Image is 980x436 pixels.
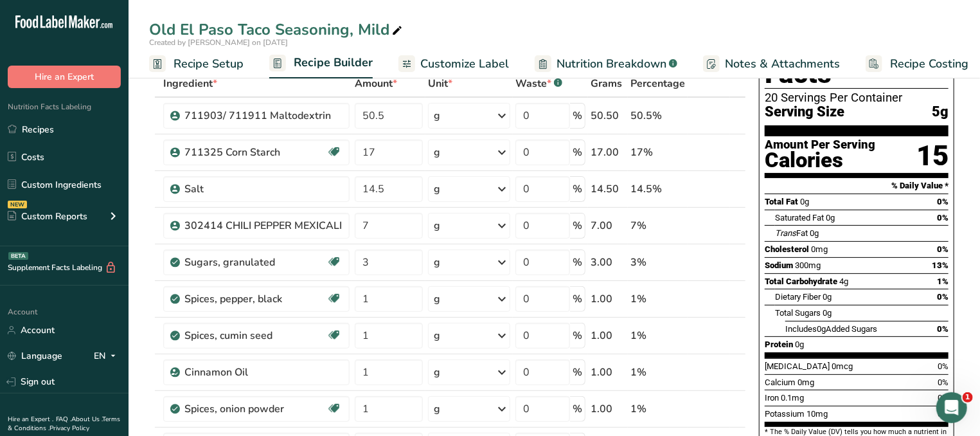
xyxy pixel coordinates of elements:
[775,228,808,238] span: Fat
[800,197,809,206] span: 0g
[916,139,949,173] div: 15
[434,181,440,197] div: g
[420,55,509,73] span: Customize Label
[890,55,968,73] span: Recipe Costing
[781,393,804,403] span: 0.1mg
[294,54,373,71] span: Recipe Builder
[937,292,949,302] span: 0%
[591,291,625,307] div: 1.00
[765,139,875,151] div: Amount Per Serving
[184,365,342,380] div: Cinnamon Oil
[775,308,821,318] span: Total Sugars
[434,401,440,417] div: g
[938,377,949,387] span: 0%
[184,401,326,417] div: Spices, onion powder
[434,328,440,343] div: g
[591,181,625,197] div: 14.50
[184,181,342,197] div: Salt
[630,291,685,307] div: 1%
[797,377,814,387] span: 0mg
[398,50,509,78] a: Customize Label
[630,76,685,91] span: Percentage
[937,213,949,223] span: 0%
[184,328,326,343] div: Spices, cumin seed
[936,392,967,423] iframe: Intercom live chat
[591,401,625,417] div: 1.00
[765,178,949,194] section: % Daily Value *
[8,210,87,223] div: Custom Reports
[591,328,625,343] div: 1.00
[8,345,62,367] a: Language
[434,108,440,123] div: g
[8,201,27,208] div: NEW
[163,76,217,91] span: Ingredient
[795,340,804,349] span: 0g
[515,76,562,91] div: Waste
[94,349,121,364] div: EN
[8,252,28,260] div: BETA
[810,228,819,238] span: 0g
[725,55,840,73] span: Notes & Attachments
[8,66,121,88] button: Hire an Expert
[149,18,405,41] div: Old El Paso Taco Seasoning, Mild
[765,244,809,254] span: Cholesterol
[184,108,342,123] div: 711903/ 711911 Maltodextrin
[775,228,796,238] i: Trans
[937,277,949,286] span: 1%
[938,361,949,371] span: 0%
[765,393,779,403] span: Iron
[765,340,793,349] span: Protein
[765,30,949,89] h1: Nutrition Facts
[184,255,326,270] div: Sugars, granulated
[434,218,440,233] div: g
[765,361,830,371] span: [MEDICAL_DATA]
[765,277,837,286] span: Total Carbohydrate
[591,218,625,233] div: 7.00
[591,108,625,123] div: 50.50
[765,104,844,120] span: Serving Size
[630,328,685,343] div: 1%
[591,76,622,91] span: Grams
[434,255,440,270] div: g
[49,424,89,433] a: Privacy Policy
[785,324,877,334] span: Includes Added Sugars
[56,415,71,424] a: FAQ .
[811,244,828,254] span: 0mg
[630,365,685,380] div: 1%
[184,218,342,233] div: 302414 CHILI PEPPER MEXICALI
[775,213,824,223] span: Saturated Fat
[355,76,397,91] span: Amount
[937,324,949,334] span: 0%
[630,145,685,160] div: 17%
[963,392,973,403] span: 1
[866,50,968,78] a: Recipe Costing
[591,255,625,270] div: 3.00
[434,291,440,307] div: g
[630,255,685,270] div: 3%
[428,76,452,91] span: Unit
[630,108,685,123] div: 50.5%
[937,197,949,206] span: 0%
[184,291,326,307] div: Spices, pepper, black
[817,324,826,334] span: 0g
[591,145,625,160] div: 17.00
[269,48,373,79] a: Recipe Builder
[823,292,832,302] span: 0g
[557,55,666,73] span: Nutrition Breakdown
[591,365,625,380] div: 1.00
[149,50,244,78] a: Recipe Setup
[832,361,853,371] span: 0mcg
[806,409,828,419] span: 10mg
[765,91,949,104] div: 20 Servings Per Container
[765,197,798,206] span: Total Fat
[765,377,796,387] span: Calcium
[630,401,685,417] div: 1%
[703,50,840,78] a: Notes & Attachments
[775,292,821,302] span: Dietary Fiber
[535,50,677,78] a: Nutrition Breakdown
[149,37,288,48] span: Created by [PERSON_NAME] on [DATE]
[71,415,102,424] a: About Us .
[8,415,53,424] a: Hire an Expert .
[795,260,821,270] span: 300mg
[434,145,440,160] div: g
